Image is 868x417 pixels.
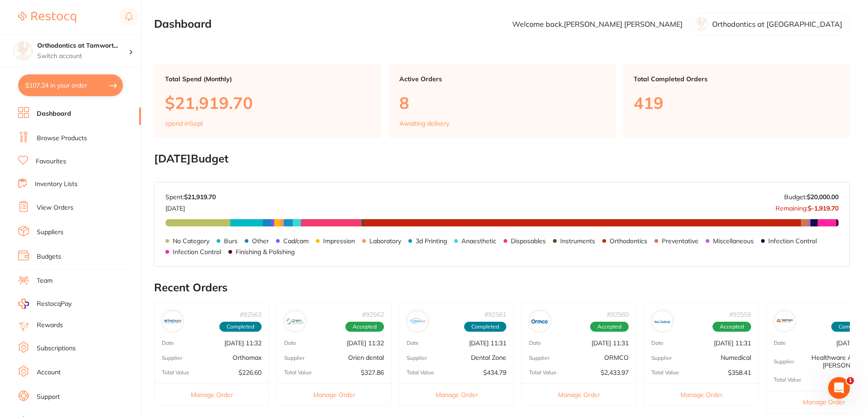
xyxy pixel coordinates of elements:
[323,237,355,245] p: Impression
[284,340,296,346] p: Date
[18,299,29,309] img: RestocqPay
[776,201,839,212] p: Remaining:
[407,340,419,346] p: Date
[407,355,427,361] p: Supplier
[283,237,309,245] p: Cad/cam
[18,299,72,309] a: RestocqPay
[37,321,63,330] a: Rewards
[277,383,391,406] button: Manage Order
[165,93,370,112] p: $21,919.70
[776,313,793,330] img: Healthware Australia Ridley
[165,120,203,127] p: spend in Sept
[522,383,636,406] button: Manage Order
[37,228,63,237] a: Suppliers
[388,64,616,138] a: Active Orders8Awaiting delivery
[219,322,262,332] span: Completed
[531,313,548,330] img: ORMCO
[18,12,76,23] img: Restocq Logo
[37,252,61,261] a: Budgets
[409,313,426,330] img: Dental Zone
[529,355,549,361] p: Supplier
[173,237,209,245] p: No Category
[774,340,786,346] p: Date
[37,368,61,377] a: Account
[469,339,506,347] p: [DATE] 11:31
[162,369,189,376] p: Total Value
[37,276,53,285] a: Team
[712,20,842,28] p: Orthodontics at [GEOGRAPHIC_DATA]
[369,237,401,245] p: Laboratory
[165,201,216,212] p: [DATE]
[560,237,595,245] p: Instruments
[361,369,384,376] p: $327.86
[37,203,73,212] a: View Orders
[713,237,754,245] p: Miscellaneous
[590,322,629,332] span: Accepted
[233,354,262,361] p: Orthomax
[399,93,605,112] p: 8
[623,64,850,138] a: Total Completed Orders419
[252,237,269,245] p: Other
[847,377,854,384] span: 1
[37,299,72,309] span: RestocqPay
[721,354,751,361] p: Numedical
[485,311,506,318] p: # 92561
[729,311,751,318] p: # 92559
[284,369,312,376] p: Total Value
[828,377,850,399] iframe: Intercom live chat
[37,344,76,353] a: Subscriptions
[784,193,839,201] p: Budget:
[644,383,758,406] button: Manage Order
[511,237,546,245] p: Disposables
[165,193,216,201] p: Spent:
[162,355,182,361] p: Supplier
[416,237,447,245] p: 3d Printing
[407,369,434,376] p: Total Value
[347,339,384,347] p: [DATE] 11:32
[774,358,794,365] p: Supplier
[592,339,629,347] p: [DATE] 11:31
[471,354,506,361] p: Dental Zone
[768,237,817,245] p: Infection Control
[651,355,672,361] p: Supplier
[348,354,384,361] p: Orien dental
[35,180,78,189] a: Inventory Lists
[610,237,647,245] p: Orthodontics
[173,248,221,255] p: Infection Control
[14,42,32,60] img: Orthodontics at Tamworth
[224,339,262,347] p: [DATE] 11:32
[634,75,839,83] p: Total Completed Orders
[399,383,514,406] button: Manage Order
[18,74,123,96] button: $107.24 in your order
[808,204,839,212] strong: $-1,919.70
[662,237,698,245] p: Preventative
[601,369,629,376] p: $2,433.97
[461,237,496,245] p: Anaesthetic
[284,355,305,361] p: Supplier
[713,322,751,332] span: Accepted
[604,354,629,361] p: ORMCO
[238,369,262,376] p: $226.60
[728,369,751,376] p: $358.41
[224,237,238,245] p: Burs
[240,311,262,318] p: # 92563
[362,311,384,318] p: # 92562
[529,369,557,376] p: Total Value
[18,7,76,28] a: Restocq Logo
[399,75,605,83] p: Active Orders
[512,20,683,28] p: Welcome back, [PERSON_NAME] [PERSON_NAME]
[774,377,801,383] p: Total Value
[286,313,304,330] img: Orien dental
[154,281,850,294] h2: Recent Orders
[37,52,129,61] p: Switch account
[654,313,671,330] img: Numedical
[37,41,129,50] h4: Orthodontics at Tamworth
[651,340,664,346] p: Date
[345,322,384,332] span: Accepted
[483,369,506,376] p: $434.79
[607,311,629,318] p: # 92560
[464,322,506,332] span: Completed
[236,248,295,255] p: Finishing & Polishing
[164,313,181,330] img: Orthomax
[807,193,839,201] strong: $20,000.00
